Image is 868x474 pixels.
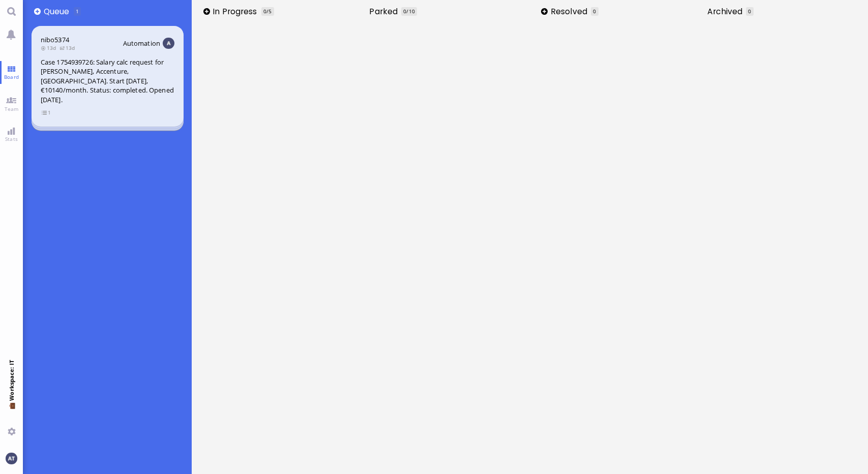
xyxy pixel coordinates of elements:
a: nibo5374 [41,35,69,44]
span: Archived [707,6,746,17]
span: 1 [76,8,79,15]
span: 13d [41,44,59,51]
span: Resolved [551,6,591,17]
span: /10 [406,8,414,15]
span: Parked [369,6,401,17]
span: Automation [123,39,160,48]
span: 0 [748,8,751,15]
span: Board [2,73,21,80]
span: /5 [266,8,272,15]
span: 💼 Workspace: IT [8,401,15,424]
img: Aut [163,38,174,49]
button: Add [541,8,548,15]
span: Team [2,105,21,112]
span: view 1 items [41,108,51,117]
span: Queue [44,6,73,17]
span: In progress [213,6,260,17]
button: Add [34,8,41,15]
span: Stats [3,135,20,142]
span: 0 [403,8,406,15]
span: 13d [59,44,78,51]
span: 0 [263,8,266,15]
img: You [6,453,17,464]
span: 0 [593,8,596,15]
div: Case 1754939726: Salary calc request for [PERSON_NAME], Accenture, [GEOGRAPHIC_DATA]. Start [DATE... [41,57,174,105]
button: Add [203,8,210,15]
